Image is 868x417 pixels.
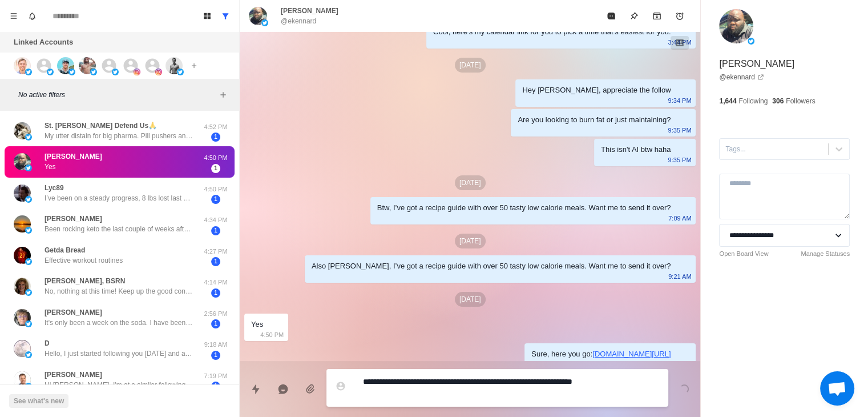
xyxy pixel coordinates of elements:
[45,193,193,203] p: I’ve been on a steady progress, 8 lbs lost last month, I would like to lose more next month but I...
[25,196,32,203] img: picture
[211,164,220,173] span: 1
[25,320,32,327] img: picture
[25,165,32,171] img: picture
[18,90,216,100] p: No active filters
[45,162,56,172] p: Yes
[45,131,193,141] p: My utter distain for big pharma. Pill pushers and only sometimes fixing symptoms. I want cures, n...
[201,278,230,287] p: 4:14 PM
[801,249,850,259] a: Manage Statuses
[45,276,125,286] p: [PERSON_NAME], BSRN
[249,7,267,25] img: picture
[673,378,696,400] button: Send message
[201,340,230,350] p: 9:18 AM
[45,286,193,296] p: No, nothing at this time! Keep up the good content!
[45,183,64,193] p: Lyc89
[187,59,201,73] button: Add account
[23,7,41,25] button: Notifications
[211,195,220,204] span: 1
[201,215,230,225] p: 4:34 PM
[623,5,645,27] button: Pin
[45,151,102,162] p: [PERSON_NAME]
[260,328,284,341] p: 4:50 PM
[377,202,671,214] div: Btw, I’ve got a recipe guide with over 50 tasty low calorie meals. Want me to send it over?
[201,122,230,132] p: 4:52 PM
[25,351,32,358] img: picture
[281,16,316,26] p: @ekennard
[645,5,668,27] button: Archive
[216,7,235,25] button: Show all conversations
[719,57,794,71] p: [PERSON_NAME]
[522,84,671,97] div: Hey [PERSON_NAME], appreciate the follow
[79,57,96,74] img: picture
[211,257,220,266] span: 1
[45,348,193,359] p: Hello, I just started following you [DATE] and am enjoying your content. A woman's body is extrem...
[5,7,23,25] button: Menu
[592,350,671,358] a: [DOMAIN_NAME][URL]
[668,36,691,49] p: 3:44 PM
[668,212,691,224] p: 7:09 AM
[719,249,768,259] a: Open Board View
[14,153,31,170] img: picture
[455,58,486,73] p: [DATE]
[719,96,736,106] p: 1,644
[57,57,74,74] img: picture
[45,307,102,318] p: [PERSON_NAME]
[45,255,123,266] p: Effective workout routines
[45,121,157,131] p: St. [PERSON_NAME] Defend Us🙏
[211,319,220,328] span: 1
[719,9,753,43] img: picture
[455,292,486,307] p: [DATE]
[14,185,31,202] img: picture
[201,153,230,163] p: 4:50 PM
[668,124,691,137] p: 9:35 PM
[211,382,220,391] span: 1
[134,69,140,75] img: picture
[25,289,32,296] img: picture
[45,380,193,390] p: Hi [PERSON_NAME]. I'm at a similar following now. Would love to collab somehow.
[14,247,31,264] img: picture
[68,69,75,75] img: picture
[668,5,691,27] button: Add reminder
[244,378,267,400] button: Quick replies
[748,38,754,45] img: picture
[455,175,486,190] p: [DATE]
[25,69,32,75] img: picture
[14,37,73,48] p: Linked Accounts
[25,383,32,390] img: picture
[90,69,97,75] img: picture
[216,88,230,102] button: Add filters
[45,224,193,234] p: Been rocking keto the last couple of weeks after major dietary backslide and finally feeling that...
[820,371,854,406] a: Open chat
[261,19,268,26] img: picture
[433,26,671,38] div: Cool, here’s my calendar link for you to pick a time that’s easiest for you:
[45,214,102,224] p: [PERSON_NAME]
[201,185,230,194] p: 4:50 PM
[9,394,68,408] button: See what's new
[198,7,216,25] button: Board View
[45,245,85,255] p: Getda Bread
[211,133,220,142] span: 1
[455,234,486,248] p: [DATE]
[47,69,54,75] img: picture
[165,57,183,74] img: picture
[45,370,102,380] p: [PERSON_NAME]
[738,96,768,106] p: Following
[600,5,623,27] button: Mark as read
[25,227,32,234] img: picture
[177,69,184,75] img: picture
[14,340,31,357] img: picture
[201,371,230,381] p: 7:19 PM
[518,114,671,126] div: Are you looking to burn fat or just maintaining?
[531,348,671,360] div: Sure, here you go:
[14,278,31,295] img: picture
[668,154,691,166] p: 9:35 PM
[281,6,338,16] p: [PERSON_NAME]
[25,258,32,265] img: picture
[45,318,193,328] p: It's only been a week on the soda. I have been walking for a few weeks now. I had [MEDICAL_DATA] ...
[786,96,815,106] p: Followers
[201,309,230,319] p: 2:56 PM
[211,351,220,360] span: 1
[14,215,31,232] img: picture
[312,260,671,272] div: Also [PERSON_NAME], I’ve got a recipe guide with over 50 tasty low calorie meals. Want me to send...
[251,318,263,331] div: Yes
